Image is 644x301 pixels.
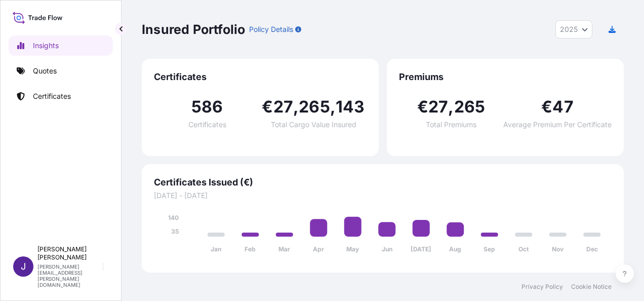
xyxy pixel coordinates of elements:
span: 265 [299,99,330,115]
span: Certificates Issued (€) [154,176,612,189]
span: 2025 [560,24,578,34]
span: Total Cargo Value Insured [271,121,356,128]
p: Policy Details [249,24,293,34]
a: Cookie Notice [571,283,612,291]
span: , [330,99,336,115]
p: Quotes [33,66,57,76]
a: Quotes [9,61,113,81]
tspan: Mar [278,245,290,253]
tspan: [DATE] [411,245,431,253]
span: € [541,99,552,115]
button: Year Selector [555,20,592,39]
tspan: Feb [245,245,256,253]
p: Insights [33,41,59,51]
span: Average Premium Per Certificate [503,121,612,128]
p: [PERSON_NAME][EMAIL_ADDRESS][PERSON_NAME][DOMAIN_NAME] [37,264,100,288]
p: Certificates [33,91,71,101]
tspan: Apr [313,245,324,253]
span: , [293,99,299,115]
span: 586 [191,99,223,115]
tspan: Aug [449,245,461,253]
a: Insights [9,35,113,56]
span: 27 [273,99,293,115]
span: Premiums [399,71,612,83]
tspan: 35 [171,228,179,235]
tspan: Jun [382,245,392,253]
p: Insured Portfolio [142,21,245,37]
span: 143 [336,99,365,115]
a: Privacy Policy [521,283,563,291]
span: Total Premiums [426,121,476,128]
tspan: Jan [211,245,221,253]
tspan: Sep [484,245,495,253]
span: , [448,99,454,115]
span: € [262,99,273,115]
tspan: Dec [586,245,598,253]
span: [DATE] - [DATE] [154,191,612,201]
span: Certificates [154,71,367,83]
p: [PERSON_NAME] [PERSON_NAME] [37,245,100,261]
tspan: May [346,245,359,253]
tspan: Nov [552,245,564,253]
tspan: 140 [168,214,179,221]
span: J [21,261,26,272]
a: Certificates [9,86,113,106]
span: Certificates [188,121,226,128]
span: 265 [454,99,486,115]
tspan: Oct [518,245,529,253]
span: 47 [552,99,573,115]
span: € [417,99,428,115]
span: 27 [428,99,448,115]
